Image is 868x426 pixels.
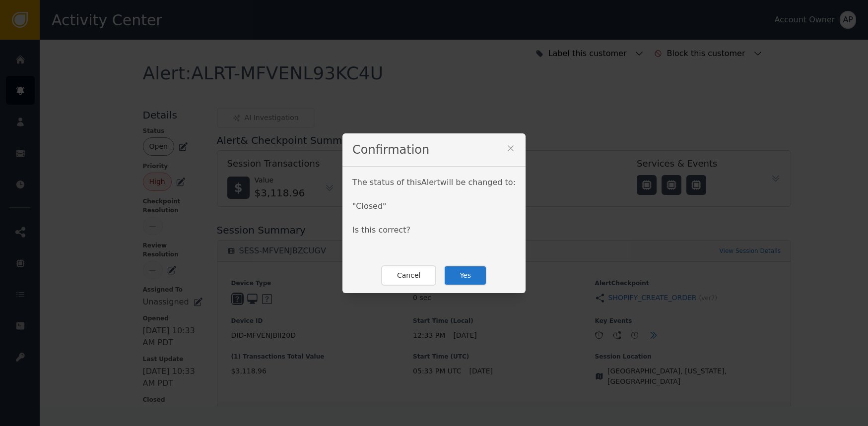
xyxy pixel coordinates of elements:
[381,265,436,286] button: Cancel
[352,178,516,187] span: The status of this Alert will be changed to:
[444,265,487,286] button: Yes
[352,201,386,211] span: " Closed "
[352,225,410,235] span: Is this correct?
[342,133,526,167] div: Confirmation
